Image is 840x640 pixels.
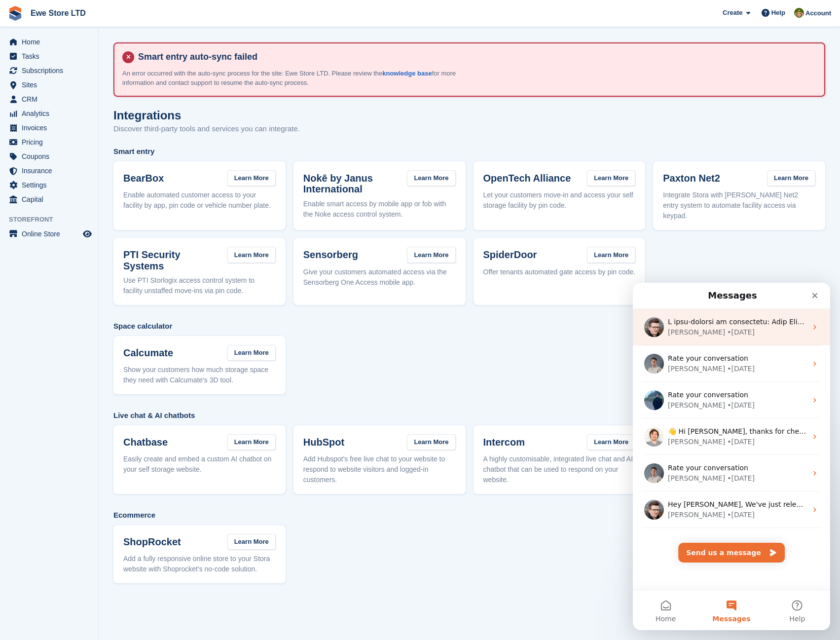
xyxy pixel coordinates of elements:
[303,173,397,195] h3: Nokē by Janus International
[27,5,90,21] a: Ewe Store LTD
[22,92,81,106] span: CRM
[483,190,636,211] p: Let your customers move-in and access your self storage facility by pin code.
[22,121,81,135] span: Invoices
[113,123,300,135] p: Discover third-party tools and services you can integrate.
[113,109,300,122] h1: Integrations
[23,333,43,339] span: Home
[483,249,537,261] h3: SpiderDoor
[123,437,168,448] h3: Chatbase
[5,35,93,49] a: menu
[35,154,92,164] div: [PERSON_NAME]
[45,260,152,280] button: Send us a message
[122,69,468,88] p: An error occurred with the auto-sync process for the site: Ewe Store LTD. Please review the for m...
[123,454,276,475] p: Easily create and embed a custom AI chatbot on your self storage website.
[5,78,93,92] a: menu
[587,434,635,451] a: Learn More
[8,6,23,21] img: stora-icon-8386f47178a22dfd0bd8f6a31ec36ba5ce8667c1dd55bd0f319d3a0aa187defe.svg
[227,345,276,361] a: Learn More
[123,249,217,271] h3: PTI Security Systems
[81,228,93,240] a: Preview store
[483,267,636,277] p: Offer tenants automated gate access by pin code.
[123,275,276,296] p: Use PTI Storlogix access control system to facility unstaffed move-ins via pin code.
[22,64,81,77] span: Subscriptions
[22,178,81,192] span: Settings
[587,170,635,187] a: Learn More
[123,347,173,359] h3: Calcumate
[123,190,276,211] p: Enable automated customer access to your facility by app, pin code or vehicle number plate.
[767,170,815,187] a: Learn More
[5,121,93,135] a: menu
[5,150,93,163] a: menu
[94,154,122,164] div: • [DATE]
[22,135,81,149] span: Pricing
[11,181,31,200] img: Profile image for Bradley
[5,107,93,120] a: menu
[35,190,92,201] div: [PERSON_NAME]
[22,35,81,49] span: Home
[5,92,93,106] a: menu
[227,170,276,187] a: Learn More
[132,308,197,347] button: Help
[5,135,93,149] a: menu
[35,227,92,237] div: [PERSON_NAME]
[9,215,98,225] span: Storefront
[123,536,181,548] h3: ShopRocket
[483,173,571,184] h3: OpenTech Alliance
[123,365,276,385] p: Show your customers how much storage space they need with Calcumate's 3D tool.
[303,267,456,288] p: Give your customers automated access via the Sensorberg One Access mobile app.
[303,454,456,485] p: Add Hubspot's free live chat to your website to respond to website visitors and logged-in customers.
[66,308,131,347] button: Messages
[5,49,93,63] a: menu
[79,333,117,339] span: Messages
[227,434,276,451] a: Learn More
[227,534,276,550] a: Learn More
[5,227,93,241] a: menu
[11,217,31,237] img: Profile image for Steven
[723,8,742,18] span: Create
[771,8,785,18] span: Help
[35,145,593,152] span: 👋 Hi [PERSON_NAME], thanks for checking out our latest feature for managing your sales pipeline. ...
[407,247,455,263] a: Learn More
[35,181,115,189] span: Rate your conversation
[22,78,81,92] span: Sites
[94,227,122,237] div: • [DATE]
[22,227,81,241] span: Online Store
[113,410,825,421] span: Live chat & AI chatbots
[22,192,81,206] span: Capital
[303,437,344,448] h3: HubSpot
[5,64,93,77] a: menu
[113,146,825,157] span: Smart entry
[94,190,122,201] div: • [DATE]
[5,192,93,206] a: menu
[303,199,456,220] p: Enable smart access by mobile app or fob with the Noke access control system.
[794,8,804,18] img: Jason Butcher
[587,247,635,263] a: Learn More
[123,173,164,184] h3: BearBox
[22,150,81,163] span: Coupons
[407,170,455,187] a: Learn More
[483,437,525,448] h3: Intercom
[113,321,825,332] span: Space calculator
[134,51,816,63] h4: Smart entry auto-sync failed
[805,8,831,18] span: Account
[663,190,815,221] p: Integrate Stora with [PERSON_NAME] Net2 entry system to automate facility access via keypad.
[663,173,720,184] h3: Paxton Net2
[303,249,358,261] h3: Sensorberg
[407,434,455,451] a: Learn More
[227,247,276,263] a: Learn More
[483,454,636,485] p: A highly customisable, integrated live chat and AI chatbot that can be used to respond on your we...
